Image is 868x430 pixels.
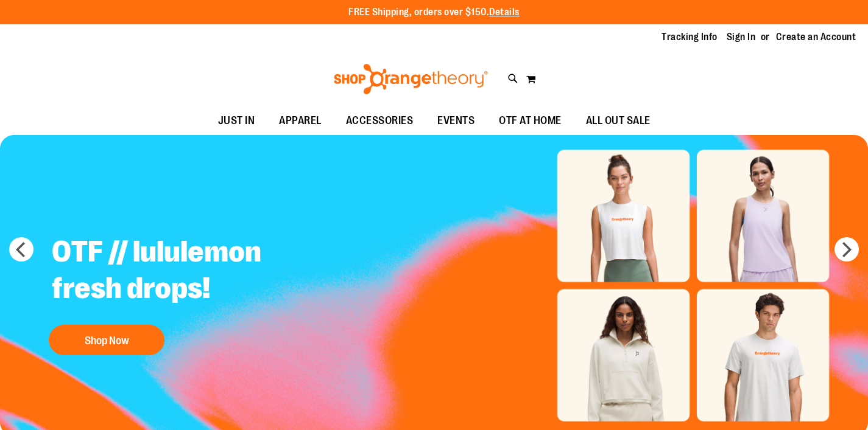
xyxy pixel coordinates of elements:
[332,64,490,94] img: Shop Orangetheory
[586,107,651,134] span: ALL OUT SALE
[834,237,859,262] button: next
[9,237,34,262] button: prev
[279,107,322,134] span: APPAREL
[49,325,164,355] button: Shop Now
[348,5,520,19] p: FREE Shipping, orders over $150.
[43,224,345,319] h2: OTF // lululemon fresh drops!
[346,107,414,134] span: ACCESSORIES
[499,107,562,134] span: OTF AT HOME
[489,7,520,18] a: Details
[727,30,756,44] a: Sign In
[218,107,255,134] span: JUST IN
[437,107,475,134] span: EVENTS
[776,30,856,44] a: Create an Account
[43,224,345,361] a: OTF // lululemon fresh drops! Shop Now
[662,30,718,44] a: Tracking Info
